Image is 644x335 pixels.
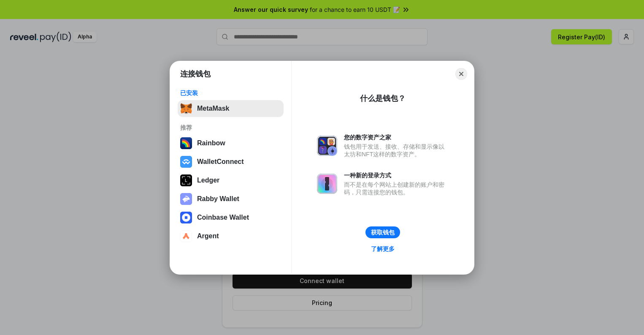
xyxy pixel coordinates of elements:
button: Coinbase Wallet [178,209,284,226]
div: 而不是在每个网站上创建新的账户和密码，只需连接您的钱包。 [344,181,449,196]
div: 推荐 [180,124,281,131]
img: svg+xml,%3Csvg%20xmlns%3D%22http%3A%2F%2Fwww.w3.org%2F2000%2Fsvg%22%20fill%3D%22none%22%20viewBox... [317,174,337,194]
img: svg+xml,%3Csvg%20fill%3D%22none%22%20height%3D%2233%22%20viewBox%3D%220%200%2035%2033%22%20width%... [180,103,192,114]
button: 获取钱包 [365,226,400,238]
img: svg+xml,%3Csvg%20width%3D%2228%22%20height%3D%2228%22%20viewBox%3D%220%200%2028%2028%22%20fill%3D... [180,156,192,168]
img: svg+xml,%3Csvg%20xmlns%3D%22http%3A%2F%2Fwww.w3.org%2F2000%2Fsvg%22%20fill%3D%22none%22%20viewBox... [317,136,337,156]
button: Rainbow [178,135,284,152]
img: svg+xml,%3Csvg%20xmlns%3D%22http%3A%2F%2Fwww.w3.org%2F2000%2Fsvg%22%20fill%3D%22none%22%20viewBox... [180,193,192,205]
button: WalletConnect [178,153,284,170]
img: svg+xml,%3Csvg%20width%3D%22120%22%20height%3D%22120%22%20viewBox%3D%220%200%20120%20120%22%20fil... [180,137,192,149]
div: Rainbow [197,139,225,147]
div: 您的数字资产之家 [344,133,449,141]
h1: 连接钱包 [180,69,211,79]
div: Argent [197,232,219,240]
div: Coinbase Wallet [197,214,249,221]
button: Argent [178,228,284,245]
button: Ledger [178,172,284,189]
button: Close [455,68,467,80]
div: 已安装 [180,89,281,97]
img: svg+xml,%3Csvg%20width%3D%2228%22%20height%3D%2228%22%20viewBox%3D%220%200%2028%2028%22%20fill%3D... [180,230,192,242]
img: svg+xml,%3Csvg%20xmlns%3D%22http%3A%2F%2Fwww.w3.org%2F2000%2Fsvg%22%20width%3D%2228%22%20height%3... [180,174,192,186]
button: Rabby Wallet [178,191,284,207]
div: 了解更多 [371,245,395,253]
button: MetaMask [178,100,284,117]
div: Rabby Wallet [197,195,239,203]
div: 钱包用于发送、接收、存储和显示像以太坊和NFT这样的数字资产。 [344,143,449,158]
div: 一种新的登录方式 [344,172,449,179]
div: Ledger [197,177,219,184]
div: 什么是钱包？ [360,93,406,103]
img: svg+xml,%3Csvg%20width%3D%2228%22%20height%3D%2228%22%20viewBox%3D%220%200%2028%2028%22%20fill%3D... [180,212,192,223]
div: 获取钱包 [371,229,395,236]
a: 了解更多 [366,243,400,254]
div: WalletConnect [197,158,244,166]
div: MetaMask [197,105,229,112]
